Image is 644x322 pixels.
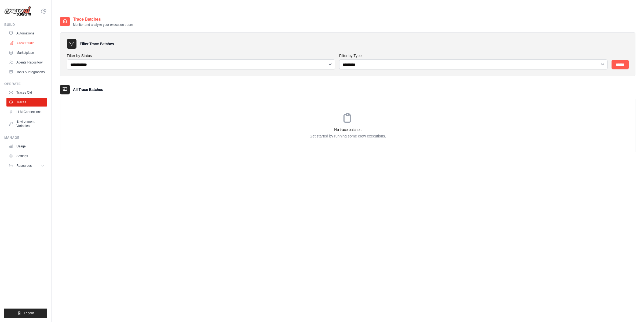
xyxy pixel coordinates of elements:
a: Automations [6,29,47,38]
h2: Trace Batches [73,16,133,23]
a: Marketplace [6,48,47,57]
h3: All Trace Batches [73,87,103,92]
a: Traces [6,98,47,107]
a: Crew Studio [7,39,47,47]
label: Filter by Status [67,53,335,58]
label: Filter by Type [339,53,607,58]
a: Traces Old [6,88,47,97]
h3: No trace batches [60,127,635,132]
span: Resources [16,164,32,168]
p: Get started by running some crew executions. [60,133,635,139]
div: Build [4,23,47,27]
span: Logout [24,311,34,315]
button: Resources [6,161,47,170]
h3: Filter Trace Batches [80,41,114,47]
p: Monitor and analyze your execution traces [73,23,133,27]
a: Settings [6,152,47,160]
button: Logout [4,309,47,318]
div: Operate [4,82,47,86]
a: Agents Repository [6,58,47,67]
img: Logo [4,6,31,17]
div: Manage [4,136,47,140]
a: Environment Variables [6,117,47,130]
a: LLM Connections [6,108,47,116]
a: Tools & Integrations [6,68,47,76]
a: Usage [6,142,47,151]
